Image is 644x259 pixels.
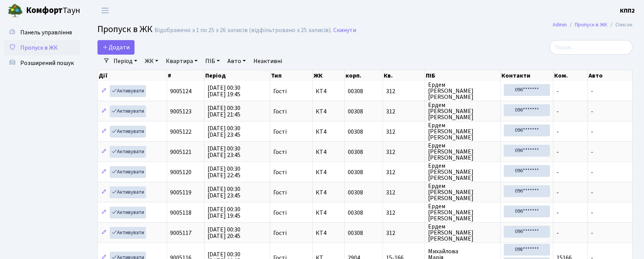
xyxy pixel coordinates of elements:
[4,55,80,71] a: Розширений пошук
[142,55,161,68] a: ЖК
[170,168,191,176] span: 9005120
[316,149,342,155] span: КТ4
[110,146,146,158] a: Активувати
[591,148,593,156] span: -
[591,229,593,237] span: -
[273,210,287,216] span: Гості
[170,148,191,156] span: 9005121
[428,203,497,222] span: Ердем [PERSON_NAME] [PERSON_NAME]
[428,122,497,141] span: Ердем [PERSON_NAME] [PERSON_NAME]
[550,40,633,55] input: Пошук...
[97,40,135,55] a: Додати
[348,87,363,96] span: 00308
[110,186,146,198] a: Активувати
[591,168,593,176] span: -
[553,70,588,81] th: Ком.
[607,21,633,29] li: Список
[345,70,383,81] th: корп.
[250,55,285,68] a: Неактивні
[273,230,287,236] span: Гості
[428,142,497,161] span: Ердем [PERSON_NAME] [PERSON_NAME]
[316,88,342,94] span: КТ4
[110,105,146,117] a: Активувати
[386,230,422,236] span: 312
[208,205,240,220] span: [DATE] 00:30 [DATE] 19:45
[273,88,287,94] span: Гості
[110,85,146,97] a: Активувати
[316,108,342,115] span: КТ4
[110,55,140,68] a: Період
[591,188,593,197] span: -
[348,229,363,237] span: 00308
[20,44,58,52] span: Пропуск в ЖК
[383,70,425,81] th: Кв.
[348,107,363,116] span: 00308
[170,107,191,116] span: 9005123
[348,148,363,156] span: 00308
[553,21,567,29] a: Admin
[110,126,146,138] a: Активувати
[170,128,191,136] span: 9005122
[208,185,240,200] span: [DATE] 00:30 [DATE] 23:45
[208,104,240,119] span: [DATE] 00:30 [DATE] 21:45
[386,108,422,115] span: 312
[386,169,422,175] span: 312
[4,40,80,55] a: Пропуск в ЖК
[208,225,240,240] span: [DATE] 00:30 [DATE] 20:45
[428,223,497,242] span: Ердем [PERSON_NAME] [PERSON_NAME]
[110,207,146,219] a: Активувати
[4,25,80,40] a: Панель управління
[348,168,363,176] span: 00308
[428,102,497,120] span: Ердем [PERSON_NAME] [PERSON_NAME]
[26,4,80,17] span: Таун
[273,129,287,135] span: Гості
[348,209,363,217] span: 00308
[316,129,342,135] span: КТ4
[428,183,497,201] span: Ердем [PERSON_NAME] [PERSON_NAME]
[316,230,342,236] span: КТ4
[273,149,287,155] span: Гості
[273,108,287,115] span: Гості
[97,23,152,36] span: Пропуск в ЖК
[575,21,607,29] a: Пропуск в ЖК
[556,87,559,96] span: -
[208,124,240,139] span: [DATE] 00:30 [DATE] 23:45
[170,188,191,197] span: 9005119
[273,189,287,196] span: Гості
[591,209,593,217] span: -
[102,43,130,52] span: Додати
[556,229,559,237] span: -
[556,188,559,197] span: -
[591,87,593,96] span: -
[348,128,363,136] span: 00308
[386,88,422,94] span: 312
[20,59,74,67] span: Розширений пошук
[316,210,342,216] span: КТ4
[588,70,633,81] th: Авто
[333,27,356,34] a: Скинути
[208,144,240,159] span: [DATE] 00:30 [DATE] 23:45
[20,28,72,37] span: Панель управління
[208,84,240,99] span: [DATE] 00:30 [DATE] 19:45
[591,128,593,136] span: -
[26,4,63,16] b: Комфорт
[313,70,345,81] th: ЖК
[270,70,313,81] th: Тип
[208,165,240,180] span: [DATE] 00:30 [DATE] 22:45
[541,17,644,33] nav: breadcrumb
[386,149,422,155] span: 312
[556,128,559,136] span: -
[224,55,249,68] a: Авто
[428,82,497,100] span: Ердем [PERSON_NAME] [PERSON_NAME]
[98,70,167,81] th: Дії
[620,6,635,15] b: КПП2
[556,168,559,176] span: -
[110,166,146,178] a: Активувати
[348,188,363,197] span: 00308
[202,55,223,68] a: ПІБ
[556,107,559,116] span: -
[167,70,204,81] th: #
[154,27,332,34] div: Відображено з 1 по 25 з 26 записів (відфільтровано з 25 записів).
[170,87,191,96] span: 9005124
[386,210,422,216] span: 312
